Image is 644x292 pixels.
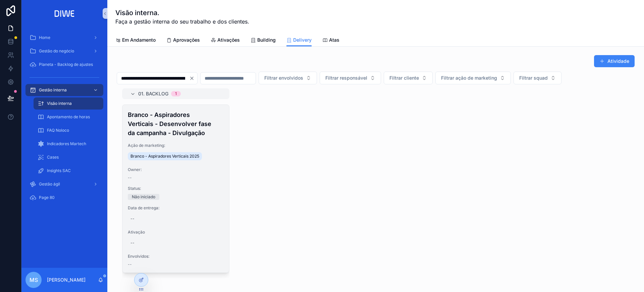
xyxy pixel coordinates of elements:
a: Visão interna [34,97,103,110]
span: Apontamento de horas [47,114,90,120]
button: Atividade [594,55,635,67]
span: Building [257,37,276,43]
a: Page 80 [25,192,103,204]
a: Gestão interna [25,84,103,96]
button: Select Button [384,72,433,84]
a: Indicadores Martech [34,138,103,150]
span: Data de entrega: [128,205,224,211]
span: Faça a gestão interna do seu trabalho e dos clientes. [115,17,249,26]
div: Não iniciado [132,194,155,200]
span: Ativações [217,37,240,43]
span: Filtrar squad [519,75,548,81]
span: Delivery [293,37,312,43]
a: Gestão do negócio [25,45,103,57]
a: Insights SAC [34,165,103,177]
a: Apontamento de horas [34,111,103,123]
span: Envolvidos: [128,254,224,259]
div: -- [130,240,135,246]
span: Page 80 [39,195,55,200]
span: Ação de marketing: [128,143,224,148]
a: Planeta - Backlog de ajustes [25,58,103,71]
img: App logo [52,8,77,19]
button: Select Button [514,72,561,84]
div: scrollable content [21,27,107,212]
span: Home [39,35,50,40]
a: FAQ Noloco [34,124,103,136]
h1: Visão interna. [115,8,249,17]
span: Indicadores Martech [47,141,86,147]
span: Cases [47,155,59,160]
span: -- [128,262,132,267]
a: Home [25,32,103,44]
h4: Branco - Aspiradores Verticais - Desenvolver fase da campanha - Divulgação [128,110,224,137]
span: Filtrar cliente [389,75,419,81]
a: Building [251,34,276,47]
button: Select Button [259,72,317,84]
span: Filtrar envolvidos [264,75,303,81]
span: MS [30,276,38,284]
span: Gestão interna [39,87,67,93]
span: 01. Backlog [138,90,168,97]
a: Delivery [286,34,312,47]
span: Ativação [128,230,224,235]
span: Gestão do negócio [39,48,74,54]
span: Owner: [128,167,224,172]
span: Atas [329,37,339,43]
div: 1 [175,91,177,96]
span: Status: [128,186,224,191]
span: Gestão ágil [39,181,60,187]
span: Filtrar ação de marketing [441,75,497,81]
a: Atas [322,34,339,47]
div: -- [130,216,135,221]
span: -- [128,175,132,180]
span: FAQ Noloco [47,128,69,133]
button: Select Button [320,72,381,84]
span: Branco - Aspiradores Verticais 2025 [130,154,199,159]
span: Planeta - Backlog de ajustes [39,62,93,67]
button: Clear [189,76,197,81]
span: Insights SAC [47,168,71,173]
a: Gestão ágil [25,178,103,190]
a: Ativações [211,34,240,47]
span: Visão interna [47,101,72,106]
span: Aprovações [173,37,200,43]
a: Em Andamento [115,34,156,47]
a: Aprovações [166,34,200,47]
button: Select Button [435,72,511,84]
p: [PERSON_NAME] [47,277,86,283]
a: Branco - Aspiradores Verticais - Desenvolver fase da campanha - DivulgaçãoAção de marketing:Branc... [122,105,229,273]
a: Cases [34,151,103,163]
span: Filtrar responsável [325,75,367,81]
span: Em Andamento [122,37,156,43]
